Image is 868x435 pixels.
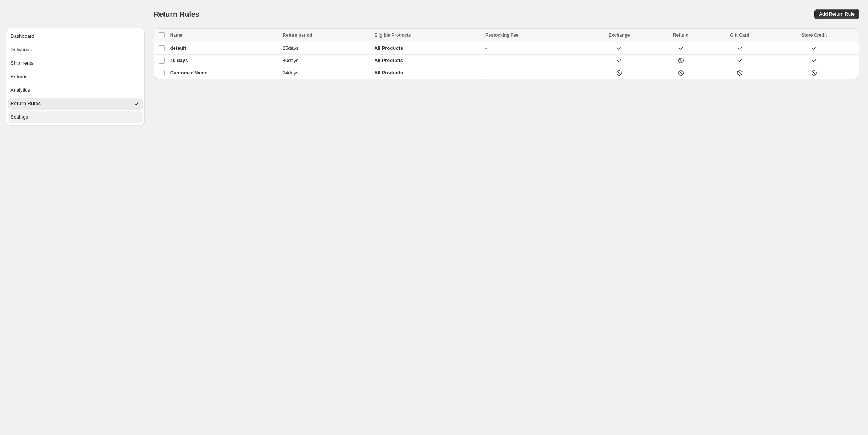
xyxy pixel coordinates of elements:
[483,42,585,55] td: -
[730,33,749,38] span: Gift Card
[283,58,299,63] span: 40 days
[483,55,585,67] td: -
[8,30,143,42] button: Dashboard
[8,84,143,96] button: Analytics
[374,58,403,63] strong: All Products
[801,33,827,38] span: Store Credit
[283,45,299,51] span: 25 days
[170,45,186,51] span: default
[10,59,33,67] div: Shipments
[8,71,143,83] button: Returns
[170,58,188,63] span: 40 days
[483,67,585,79] td: -
[374,70,403,76] strong: All Products
[170,33,183,38] span: Name
[814,9,859,19] button: Add Return Rule
[10,100,41,107] div: Return Rules
[8,111,143,123] button: Settings
[485,33,519,38] span: Restocking Fee
[10,46,32,53] div: Deliveries
[8,44,143,56] button: Deliveries
[374,33,411,38] span: Eligible Products
[819,11,855,17] span: Add Return Rule
[10,113,28,121] div: Settings
[10,73,28,80] div: Returns
[10,86,30,94] div: Analytics
[10,33,34,40] div: Dashboard
[673,33,688,38] span: Refund
[609,33,630,38] span: Exchange
[283,70,299,76] span: 34 days
[8,98,143,110] button: Return Rules
[283,33,312,38] span: Return period
[154,10,199,18] span: Return Rules
[8,57,143,69] button: Shipments
[374,45,403,51] strong: All Products
[170,70,208,76] span: Customer Name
